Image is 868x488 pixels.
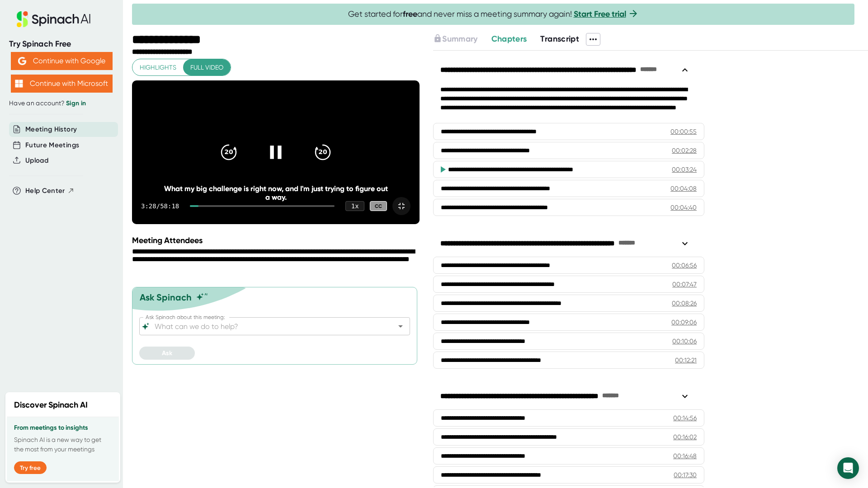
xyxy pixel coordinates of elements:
[673,413,697,422] div: 00:14:56
[25,186,65,196] span: Help Center
[672,165,697,174] div: 00:03:24
[673,451,697,460] div: 00:16:48
[11,75,113,93] button: Continue with Microsoft
[140,62,176,73] span: Highlights
[14,435,112,454] p: Spinach AI is a new way to get the most from your meetings
[25,124,77,135] button: Meeting History
[25,155,48,166] button: Upload
[161,184,391,202] div: What my big challenge is right now, and I'm just trying to figure out a way.
[132,235,422,245] div: Meeting Attendees
[540,33,579,45] button: Transcript
[14,461,47,474] button: Try free
[674,470,697,479] div: 00:17:30
[540,34,579,44] span: Transcript
[25,140,79,150] button: Future Meetings
[433,33,477,45] button: Summary
[491,34,527,44] span: Chapters
[153,320,381,333] input: What can we do to help?
[9,39,114,49] div: Try Spinach Free
[140,292,192,303] div: Ask Spinach
[670,127,697,136] div: 00:00:55
[403,9,417,19] b: free
[442,34,477,44] span: Summary
[14,399,88,411] h2: Discover Spinach AI
[162,349,172,357] span: Ask
[11,52,113,70] button: Continue with Google
[132,59,184,76] button: Highlights
[672,299,697,308] div: 00:08:26
[670,184,697,193] div: 00:04:08
[66,99,86,107] a: Sign in
[671,318,697,327] div: 00:09:06
[25,186,75,196] button: Help Center
[348,9,639,19] span: Get started for and never miss a meeting summary again!
[139,347,195,360] button: Ask
[670,203,697,212] div: 00:04:40
[574,9,626,19] a: Start Free trial
[673,432,697,441] div: 00:16:02
[9,99,114,108] div: Have an account?
[837,457,859,479] div: Open Intercom Messenger
[672,261,697,270] div: 00:06:56
[370,201,387,211] div: CC
[675,356,697,365] div: 00:12:21
[672,146,697,155] div: 00:02:28
[491,33,527,45] button: Chapters
[190,62,223,73] span: Full video
[183,59,231,76] button: Full video
[14,424,112,432] h3: From meetings to insights
[345,201,364,211] div: 1 x
[433,33,491,46] div: Upgrade to access
[672,280,697,289] div: 00:07:47
[394,320,407,333] button: Open
[18,57,26,65] img: Aehbyd4JwY73AAAAAElFTkSuQmCC
[672,337,697,346] div: 00:10:06
[141,202,179,210] div: 3:28 / 58:18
